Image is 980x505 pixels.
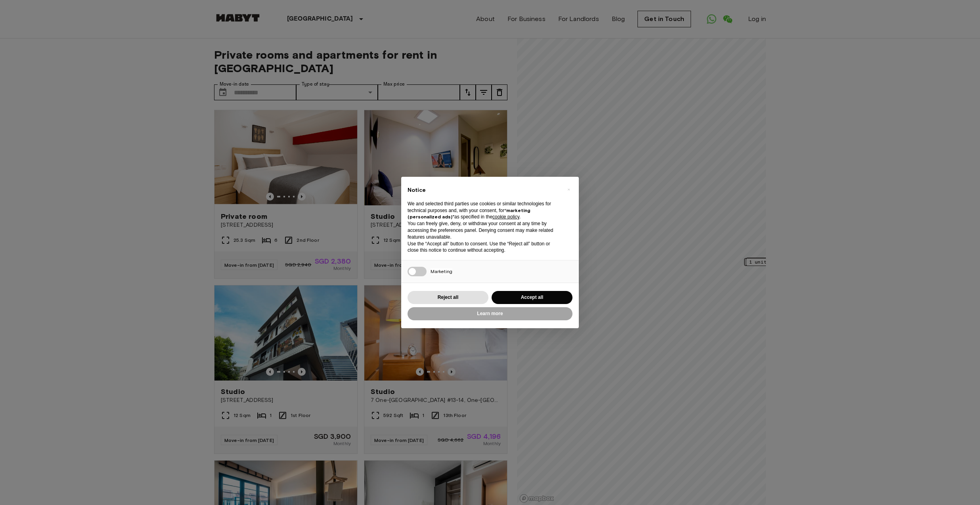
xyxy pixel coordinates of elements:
p: We and selected third parties use cookies or similar technologies for technical purposes and, wit... [408,201,560,220]
a: cookie policy [492,214,519,220]
strong: “marketing (personalized ads)” [408,207,530,220]
button: Accept all [492,291,572,304]
p: You can freely give, deny, or withdraw your consent at any time by accessing the preferences pane... [408,220,560,240]
button: Learn more [408,307,572,320]
button: Reject all [408,291,488,304]
h2: Notice [408,186,560,194]
p: Use the “Accept all” button to consent. Use the “Reject all” button or close this notice to conti... [408,241,560,254]
span: Marketing [431,268,452,274]
span: × [567,185,570,194]
button: Close this notice [562,183,575,196]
